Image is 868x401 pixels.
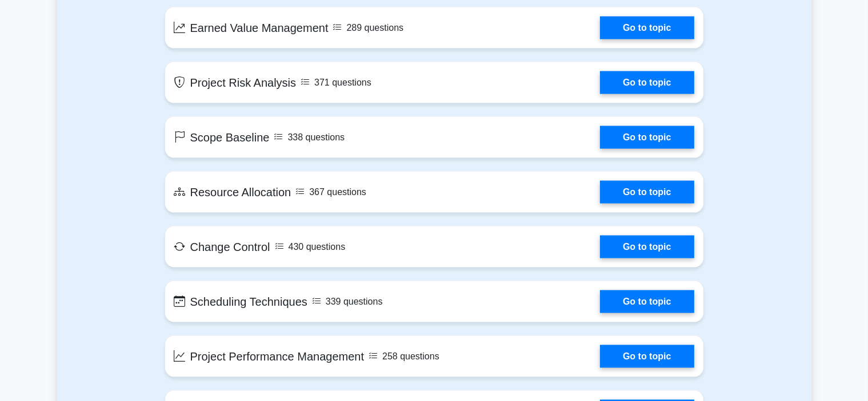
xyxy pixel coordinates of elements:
[600,236,694,258] a: Go to topic
[600,126,694,149] a: Go to topic
[600,71,694,94] a: Go to topic
[600,345,694,368] a: Go to topic
[600,17,694,39] a: Go to topic
[600,181,694,204] a: Go to topic
[600,290,694,313] a: Go to topic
